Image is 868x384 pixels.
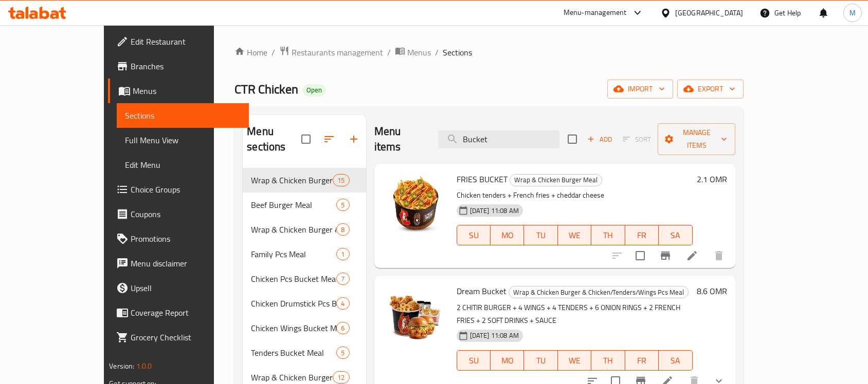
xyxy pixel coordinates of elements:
span: WE [562,228,587,243]
span: WE [562,353,587,368]
a: Branches [108,54,249,79]
span: 5 [337,200,349,210]
span: Upsell [131,282,241,294]
span: SU [461,353,486,368]
span: 1.0.0 [136,359,152,373]
span: Sections [125,109,241,122]
li: / [387,46,391,59]
a: Edit Menu [117,152,249,177]
div: Chicken Drumstick Pcs Bucket Meal4 [243,291,366,316]
span: TH [595,228,621,243]
span: Edit Menu [125,159,241,171]
button: Manage items [658,123,735,155]
a: Home [234,46,267,59]
div: items [333,174,349,186]
span: 4 [337,299,349,309]
span: Tenders Bucket Meal [251,347,336,359]
a: Restaurants management [279,46,383,59]
button: SU [457,225,491,245]
span: TU [528,228,553,243]
img: Dream Bucket [383,284,448,350]
a: Edit menu item [686,249,698,262]
div: Menu-management [564,7,627,19]
span: Menus [133,85,241,97]
button: SA [659,225,692,245]
div: Chicken Wings Bucket Meal6 [243,316,366,340]
span: 12 [333,373,349,382]
a: Coupons [108,202,249,226]
span: M [849,7,856,18]
span: Menus [407,46,431,59]
span: 5 [337,348,349,358]
a: Edit Restaurant [108,29,249,54]
span: Full Menu View [125,134,241,146]
button: Add [583,131,616,147]
span: FR [629,228,655,243]
button: TU [524,350,557,371]
span: [DATE] 11:08 AM [466,206,523,216]
a: Sections [117,103,249,128]
span: Select section first [616,131,658,147]
span: export [685,83,735,95]
button: import [607,80,673,99]
span: Family Pcs Meal [251,248,336,260]
span: TH [595,353,621,368]
span: Grocery Checklist [131,331,241,343]
span: Select section [562,128,583,150]
span: Chicken Wings Bucket Meal [251,322,336,334]
span: 1 [337,249,349,259]
div: Wrap & Chicken Burger & Chicken/Tenders/Wings Pcs Meal8 [243,217,366,242]
span: Wrap & Chicken Burger & Chicken/Tenders/Wings Pcs Meal [509,286,688,298]
div: Tenders Bucket Meal5 [243,340,366,365]
div: Wrap & Chicken Burger & Chicken/Tenders/Wings Pcs Meal [251,223,336,236]
span: Version: [109,359,134,373]
button: WE [558,350,591,371]
span: Dream Bucket [457,283,507,299]
a: Choice Groups [108,177,249,202]
nav: breadcrumb [234,46,743,59]
span: Wrap & Chicken Burger Meal [510,174,602,186]
span: MO [495,353,520,368]
span: Add item [583,131,616,147]
a: Promotions [108,226,249,251]
button: MO [491,350,524,371]
span: import [616,83,665,95]
button: MO [491,225,524,245]
h2: Menu sections [247,124,301,155]
span: 7 [337,274,349,284]
input: search [438,130,559,148]
div: items [336,199,349,211]
span: 6 [337,323,349,333]
div: Open [302,84,326,97]
a: Menus [108,79,249,103]
span: FRIES BUCKET [457,171,508,187]
span: [DATE] 11:08 AM [466,331,523,340]
span: Sections [443,46,472,59]
span: 8 [337,225,349,235]
span: CTR Chicken [234,78,298,101]
a: Menus [395,46,431,59]
span: Restaurants management [292,46,383,59]
div: Beef Burger Meal5 [243,193,366,217]
span: Wrap & Chicken Burger Meal [251,174,333,186]
span: Branches [131,60,241,72]
li: / [272,46,275,59]
div: Wrap & Chicken Burger Sandwich [251,371,333,383]
p: 2 CHITIR BURGER + 4 WINGS + 4 TENDERS + 6 ONION RINGS + 2 FRENCH FRIES + 2 SOFT DRINKS + SAUCE [457,301,693,327]
span: SA [663,353,688,368]
div: Family Pcs Meal1 [243,242,366,266]
a: Full Menu View [117,128,249,152]
button: TU [524,225,557,245]
span: TU [528,353,553,368]
div: items [336,248,349,260]
button: Branch-specific-item [653,243,678,268]
span: Coupons [131,208,241,220]
span: Promotions [131,233,241,245]
button: FR [625,225,659,245]
span: Chicken Pcs Bucket Meal [251,273,336,285]
h6: 8.6 OMR [697,284,727,298]
div: [GEOGRAPHIC_DATA] [675,7,743,18]
a: Upsell [108,276,249,300]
